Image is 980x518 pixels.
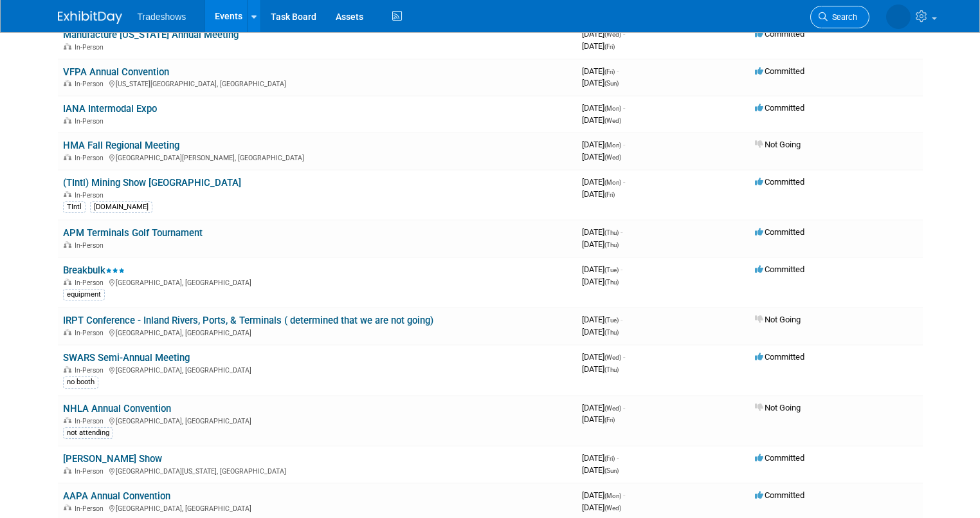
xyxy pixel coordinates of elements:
[75,366,107,375] span: In-Person
[623,29,625,39] span: -
[810,6,869,28] a: Search
[623,177,625,187] span: -
[604,416,615,423] span: (Fri)
[75,329,107,337] span: In-Person
[64,241,71,248] img: In-Person Event
[604,154,621,161] span: (Wed)
[90,201,152,213] div: [DOMAIN_NAME]
[582,453,619,463] span: [DATE]
[63,503,572,513] div: [GEOGRAPHIC_DATA], [GEOGRAPHIC_DATA]
[75,241,107,250] span: In-Person
[63,315,433,326] a: IRPT Conference - Inland Rivers, Ports, & Terminals ( determined that we are not going)
[604,105,621,112] span: (Mon)
[621,227,622,237] span: -
[63,364,572,375] div: [GEOGRAPHIC_DATA], [GEOGRAPHIC_DATA]
[63,376,98,388] div: no booth
[617,66,619,76] span: -
[63,490,170,502] a: AAPA Annual Convention
[755,403,801,412] span: Not Going
[604,279,619,286] span: (Thu)
[604,142,621,149] span: (Mon)
[75,279,107,287] span: In-Person
[755,453,804,463] span: Committed
[64,417,71,423] img: In-Person Event
[582,327,619,337] span: [DATE]
[755,29,804,39] span: Committed
[604,117,621,124] span: (Wed)
[623,490,625,500] span: -
[755,140,801,149] span: Not Going
[58,11,122,24] img: ExhibitDay
[604,179,621,186] span: (Mon)
[604,191,615,198] span: (Fri)
[75,467,107,476] span: In-Person
[604,492,621,499] span: (Mon)
[75,43,107,51] span: In-Person
[64,329,71,335] img: In-Person Event
[63,201,86,213] div: TIntl
[604,354,621,361] span: (Wed)
[63,465,572,476] div: [GEOGRAPHIC_DATA][US_STATE], [GEOGRAPHIC_DATA]
[75,191,107,199] span: In-Person
[582,115,621,125] span: [DATE]
[755,264,804,274] span: Committed
[63,103,157,115] a: IANA Intermodal Expo
[582,364,619,374] span: [DATE]
[64,279,71,285] img: In-Person Event
[604,366,619,373] span: (Thu)
[63,415,572,425] div: [GEOGRAPHIC_DATA], [GEOGRAPHIC_DATA]
[886,5,911,29] img: Kay Reynolds
[604,80,619,87] span: (Sun)
[755,315,801,324] span: Not Going
[582,239,619,249] span: [DATE]
[75,417,107,425] span: In-Person
[755,227,804,237] span: Committed
[604,241,619,248] span: (Thu)
[582,78,619,88] span: [DATE]
[604,229,619,236] span: (Thu)
[604,455,615,462] span: (Fri)
[755,66,804,76] span: Committed
[582,503,621,512] span: [DATE]
[604,317,619,324] span: (Tue)
[623,103,625,113] span: -
[63,140,179,151] a: HMA Fall Regional Meeting
[604,43,615,50] span: (Fri)
[604,68,615,75] span: (Fri)
[64,43,71,50] img: In-Person Event
[582,177,625,187] span: [DATE]
[604,266,619,273] span: (Tue)
[63,227,203,239] a: APM Terminals Golf Tournament
[617,453,619,463] span: -
[582,465,619,475] span: [DATE]
[582,277,619,286] span: [DATE]
[582,103,625,113] span: [DATE]
[64,154,71,160] img: In-Person Event
[582,41,615,51] span: [DATE]
[755,177,804,187] span: Committed
[63,427,113,439] div: not attending
[621,315,622,324] span: -
[63,29,239,41] a: Manufacture [US_STATE] Annual Meeting
[63,264,125,276] a: Breakbulk
[64,467,71,474] img: In-Person Event
[604,329,619,336] span: (Thu)
[582,152,621,162] span: [DATE]
[604,504,621,512] span: (Wed)
[623,403,625,412] span: -
[63,277,572,287] div: [GEOGRAPHIC_DATA], [GEOGRAPHIC_DATA]
[75,154,107,162] span: In-Person
[75,504,107,513] span: In-Person
[582,352,625,362] span: [DATE]
[755,352,804,362] span: Committed
[63,352,190,364] a: SWARS Semi-Annual Meeting
[63,327,572,337] div: [GEOGRAPHIC_DATA], [GEOGRAPHIC_DATA]
[621,264,622,274] span: -
[63,66,169,78] a: VFPA Annual Convention
[75,117,107,125] span: In-Person
[63,453,162,465] a: [PERSON_NAME] Show
[755,103,804,113] span: Committed
[64,504,71,511] img: In-Person Event
[64,366,71,373] img: In-Person Event
[582,490,625,500] span: [DATE]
